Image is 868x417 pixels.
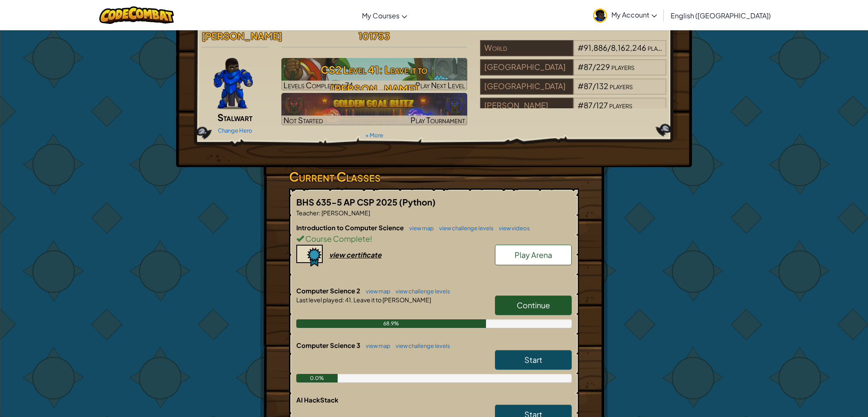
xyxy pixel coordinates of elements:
[611,43,646,52] span: 8,162,246
[391,288,450,295] a: view challenge levels
[610,81,633,91] span: players
[596,81,608,91] span: 132
[362,11,399,20] span: My Courses
[218,127,252,134] a: Change Hero
[370,234,372,243] span: !
[296,223,405,232] span: Introduction to Computer Science
[593,62,596,72] span: /
[584,81,593,91] span: 87
[435,225,494,232] a: view challenge levels
[609,100,632,110] span: players
[480,48,666,58] a: World#91,886/8,162,246players
[480,106,666,116] a: [PERSON_NAME]#87/127players
[480,40,573,56] div: World
[524,355,542,365] span: Start
[495,225,530,232] a: view videos
[281,58,468,90] a: Play Next Level
[202,30,282,42] span: [PERSON_NAME]
[329,250,382,259] div: view certificate
[321,209,370,217] span: [PERSON_NAME]
[296,197,399,207] span: BHS 635-5 AP CSP 2025
[281,93,468,125] a: Not StartedPlay Tournament
[666,4,775,27] a: English ([GEOGRAPHIC_DATA])
[405,225,434,232] a: view map
[608,43,611,52] span: /
[281,93,468,125] img: Golden Goal
[296,341,362,349] span: Computer Science 3
[515,250,552,260] span: Play Arena
[593,81,596,91] span: /
[578,100,584,110] span: #
[578,81,584,91] span: #
[596,62,610,72] span: 229
[596,100,608,110] span: 127
[648,43,671,52] span: players
[362,342,391,349] a: view map
[593,9,607,23] img: avatar
[480,67,666,77] a: [GEOGRAPHIC_DATA]#87/229players
[365,132,383,139] a: + More
[304,234,370,243] span: Course Complete
[284,115,323,125] span: Not Started
[296,374,338,382] div: 0.0%
[480,78,573,95] div: [GEOGRAPHIC_DATA]
[296,319,486,328] div: 68.9%
[578,43,584,52] span: #
[289,167,579,186] h3: Current Classes
[399,197,436,207] span: (Python)
[214,58,253,109] img: Gordon-selection-pose.png
[296,396,339,404] span: AI HackStack
[296,287,362,295] span: Computer Science 2
[391,342,450,349] a: view challenge levels
[584,100,593,110] span: 87
[353,296,431,304] span: Leave it to [PERSON_NAME]
[296,296,342,304] span: Last level played
[611,62,634,72] span: players
[589,2,661,29] a: My Account
[296,245,323,267] img: certificate-icon.png
[344,296,353,304] span: 41.
[296,250,382,259] a: view certificate
[480,87,666,96] a: [GEOGRAPHIC_DATA]#87/132players
[281,58,468,90] img: CS2 Level 41: Leave it to Cleaver
[296,209,319,217] span: Teacher
[99,6,174,24] img: CodeCombat logo
[281,60,468,98] h3: CS2 Level 41: Leave it to [PERSON_NAME]
[319,209,321,217] span: :
[342,296,344,304] span: :
[584,62,593,72] span: 87
[611,10,657,19] span: My Account
[411,115,465,125] span: Play Tournament
[584,43,608,52] span: 91,886
[593,100,596,110] span: /
[217,111,252,123] span: Stalwart
[517,300,550,310] span: Continue
[671,11,771,20] span: English ([GEOGRAPHIC_DATA])
[578,62,584,72] span: #
[358,4,411,27] a: My Courses
[480,59,573,75] div: [GEOGRAPHIC_DATA]
[362,288,391,295] a: view map
[480,98,573,114] div: [PERSON_NAME]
